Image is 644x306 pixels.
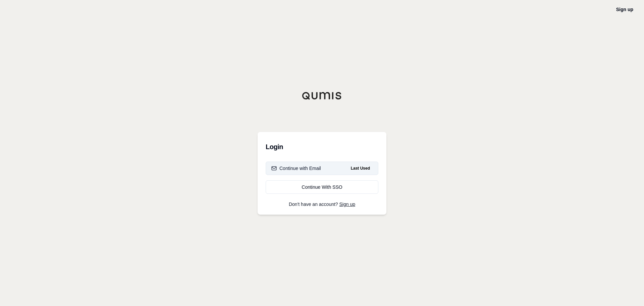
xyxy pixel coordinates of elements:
[271,165,321,172] div: Continue with Email
[302,92,342,100] img: Qumis
[271,184,373,190] div: Continue With SSO
[339,202,355,207] a: Sign up
[616,7,633,12] a: Sign up
[266,180,378,194] a: Continue With SSO
[266,162,378,175] button: Continue with EmailLast Used
[266,202,378,207] p: Don't have an account?
[266,140,378,154] h3: Login
[348,164,373,172] span: Last Used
